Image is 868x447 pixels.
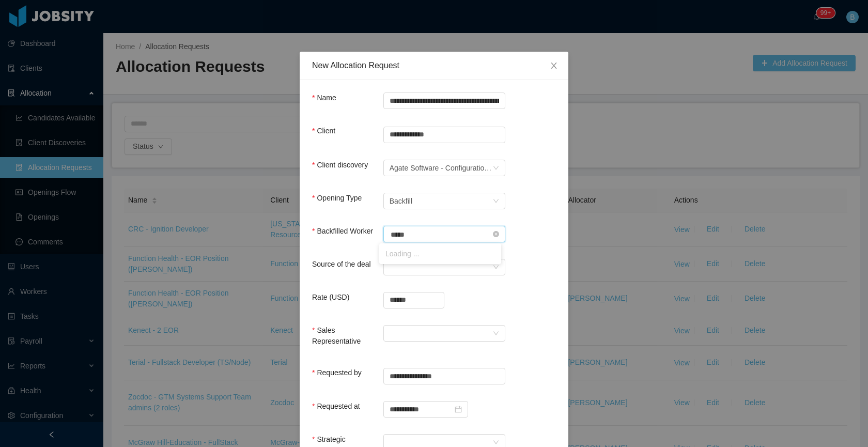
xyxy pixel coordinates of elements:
[312,260,371,268] label: Source of the deal
[390,160,492,176] div: Agate Software - Configuration Laura Cuesta's Backfill
[312,435,346,443] label: Strategic
[539,52,568,81] button: Close
[312,326,361,345] label: Sales Representative
[493,231,499,237] i: icon: close-circle
[312,368,362,377] label: Requested by
[312,60,556,71] div: New Allocation Request
[379,245,501,262] li: Loading ...
[493,439,499,446] i: icon: down
[312,402,360,410] label: Requested at
[390,193,412,209] div: Backfill
[493,198,499,205] i: icon: down
[493,165,499,172] i: icon: down
[312,94,336,102] label: Name
[493,330,499,337] i: icon: down
[312,161,368,169] label: Client discovery
[390,227,492,242] input: Backfilled Worker
[550,61,558,70] i: icon: close
[493,264,499,271] i: icon: down
[312,293,349,301] label: Rate (USD)
[493,231,499,238] i: icon: loading
[312,227,373,235] label: Backfilled Worker
[455,406,462,413] i: icon: calendar
[384,292,444,308] input: Rate (USD)
[383,93,505,109] input: Name
[312,194,362,202] label: Opening Type
[312,127,335,135] label: Client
